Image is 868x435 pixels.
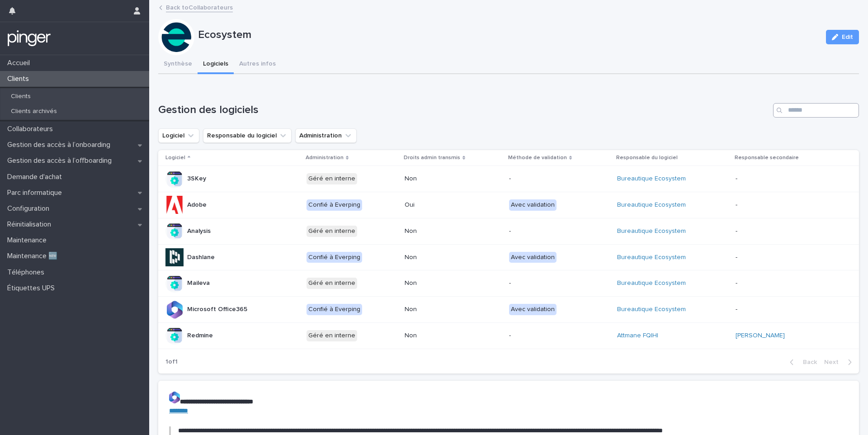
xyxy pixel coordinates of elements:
p: - [509,279,585,287]
button: Logiciel [158,128,199,143]
a: Bureautique Ecosystem [617,306,686,313]
a: Bureautique Ecosystem [617,279,686,287]
img: Z [169,392,180,403]
p: Non [405,254,480,261]
span: Back [797,359,817,365]
p: 1 of 1 [158,351,185,373]
p: - [509,175,585,183]
p: Téléphones [4,268,52,277]
div: Géré en interne [307,173,357,184]
input: Search [773,103,859,118]
tr: RedmineGéré en interneNon-Attmane FQIHI [PERSON_NAME] [158,322,859,349]
p: - [736,175,811,183]
button: Responsable du logiciel [203,128,292,143]
p: Administration [306,153,344,163]
p: Ecosystem [198,28,819,42]
div: Avec validation [509,199,557,211]
p: Maintenance [4,236,54,245]
div: Avec validation [509,252,557,263]
p: Responsable secondaire [735,153,799,163]
p: Non [405,227,480,235]
p: Non [405,332,480,340]
p: Gestion des accès à l’offboarding [4,156,119,165]
p: Accueil [4,59,37,67]
button: Autres infos [234,55,281,74]
a: Attmane FQIHI [617,332,658,340]
span: Next [824,359,844,365]
p: - [736,306,811,313]
button: Synthèse [158,55,198,74]
tr: 3SKeyGéré en interneNon-Bureautique Ecosystem - [158,166,859,192]
p: - [736,201,811,209]
h1: Gestion des logiciels [158,104,769,117]
div: Géré en interne [307,278,357,289]
div: Confié à Everping [307,304,362,315]
p: - [509,332,585,340]
button: Next [821,358,859,366]
span: Edit [842,34,853,40]
p: Maileva [187,279,210,287]
p: Redmine [187,332,213,340]
p: Clients archivés [4,108,64,115]
p: - [736,254,811,261]
a: Bureautique Ecosystem [617,175,686,183]
p: Gestion des accès à l’onboarding [4,141,118,149]
p: - [509,227,585,235]
tr: AnalysisGéré en interneNon-Bureautique Ecosystem - [158,218,859,244]
p: Clients [4,93,38,100]
button: Edit [826,30,859,44]
p: Parc informatique [4,189,69,197]
button: Back [783,358,821,366]
tr: MailevaGéré en interneNon-Bureautique Ecosystem - [158,270,859,297]
div: Géré en interne [307,226,357,237]
a: Back toCollaborateurs [166,2,233,12]
p: Logiciel [165,153,185,163]
div: Géré en interne [307,330,357,341]
p: Collaborateurs [4,125,60,133]
button: Logiciels [198,55,234,74]
div: Avec validation [509,304,557,315]
div: Confié à Everping [307,199,362,211]
p: Méthode de validation [508,153,567,163]
p: Clients [4,75,36,83]
a: Bureautique Ecosystem [617,201,686,209]
p: 3SKey [187,175,206,183]
p: Demande d'achat [4,173,69,181]
p: Droits admin transmis [404,153,460,163]
p: - [736,227,811,235]
a: Bureautique Ecosystem [617,227,686,235]
p: Oui [405,201,480,209]
button: Administration [295,128,357,143]
a: [PERSON_NAME] [736,332,785,340]
p: - [736,279,811,287]
p: Dashlane [187,254,215,261]
p: Non [405,306,480,313]
p: Microsoft Office365 [187,306,247,313]
tr: AdobeConfié à EverpingOuiAvec validationBureautique Ecosystem - [158,192,859,218]
p: Analysis [187,227,211,235]
tr: DashlaneConfié à EverpingNonAvec validationBureautique Ecosystem - [158,244,859,270]
p: Non [405,279,480,287]
a: Bureautique Ecosystem [617,254,686,261]
p: Non [405,175,480,183]
p: Configuration [4,204,57,213]
p: Responsable du logiciel [616,153,678,163]
p: Maintenance 🆕 [4,252,65,260]
tr: Microsoft Office365Confié à EverpingNonAvec validationBureautique Ecosystem - [158,297,859,323]
p: Étiquettes UPS [4,284,62,293]
div: Confié à Everping [307,252,362,263]
p: Adobe [187,201,207,209]
p: Réinitialisation [4,220,58,229]
img: mTgBEunGTSyRkCgitkcU [7,29,51,47]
